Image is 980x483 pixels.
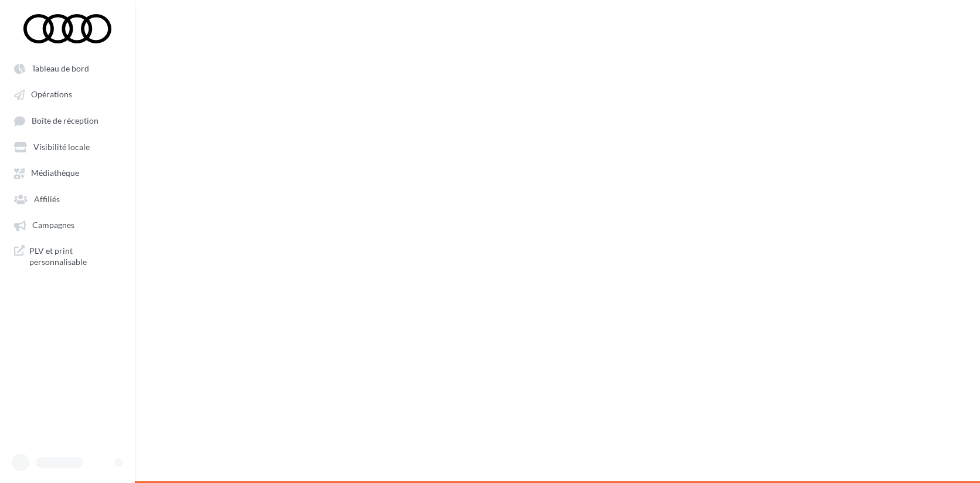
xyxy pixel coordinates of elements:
span: Visibilité locale [33,142,90,152]
span: Boîte de réception [32,115,98,125]
a: Visibilité locale [7,136,128,157]
span: Affiliés [34,194,60,204]
a: Médiathèque [7,162,128,183]
span: Opérations [31,90,72,100]
a: Affiliés [7,188,128,209]
span: Campagnes [32,220,74,230]
span: Tableau de bord [32,63,89,73]
a: Opérations [7,83,128,104]
span: PLV et print personnalisable [29,245,121,268]
a: PLV et print personnalisable [7,240,128,273]
a: Boîte de réception [7,110,128,131]
span: Médiathèque [31,168,79,178]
